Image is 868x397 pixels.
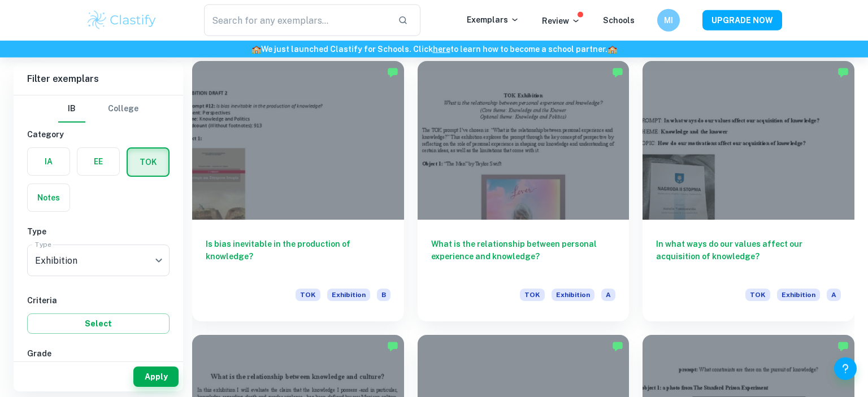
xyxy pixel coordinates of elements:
[2,43,866,55] h6: We just launched Clastify for Schools. Click to learn how to become a school partner.
[542,15,580,27] p: Review
[431,238,616,275] h6: What is the relationship between personal experience and knowledge?
[86,9,158,32] img: Clastify logo
[657,9,680,32] button: MI
[27,294,170,307] h6: Criteria
[327,289,370,301] span: Exhibition
[607,45,617,54] span: 🏫
[28,148,70,175] button: IA
[662,14,675,27] h6: MI
[58,95,85,123] button: IB
[27,245,170,276] div: Exhibition
[387,67,398,78] img: Marked
[35,239,51,249] label: Type
[601,289,615,301] span: A
[204,5,389,36] input: Search for any exemplars...
[834,357,857,380] button: Help and Feedback
[702,10,782,30] button: UPGRADE NOW
[837,341,849,352] img: Marked
[108,95,138,123] button: College
[77,148,119,175] button: EE
[27,128,170,141] h6: Category
[58,95,138,123] div: Filter type choice
[467,14,519,26] p: Exemplars
[27,225,170,238] h6: Type
[433,45,450,54] a: here
[206,238,390,275] h6: Is bias inevitable in the production of knowledge?
[603,16,635,25] a: Schools
[14,63,183,95] h6: Filter exemplars
[827,289,841,301] span: A
[612,67,623,78] img: Marked
[387,341,398,352] img: Marked
[643,61,854,321] a: In what ways do our values affect our acquisition of knowledge?TOKExhibitionA
[27,347,170,360] h6: Grade
[837,67,849,78] img: Marked
[133,367,179,387] button: Apply
[192,61,404,321] a: Is bias inevitable in the production of knowledge?TOKExhibitionB
[251,45,261,54] span: 🏫
[28,184,70,211] button: Notes
[520,289,545,301] span: TOK
[418,61,630,321] a: What is the relationship between personal experience and knowledge?TOKExhibitionA
[27,313,170,334] button: Select
[745,289,770,301] span: TOK
[552,289,594,301] span: Exhibition
[128,149,168,176] button: TOK
[656,238,841,275] h6: In what ways do our values affect our acquisition of knowledge?
[777,289,820,301] span: Exhibition
[296,289,320,301] span: TOK
[377,289,390,301] span: B
[612,341,623,352] img: Marked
